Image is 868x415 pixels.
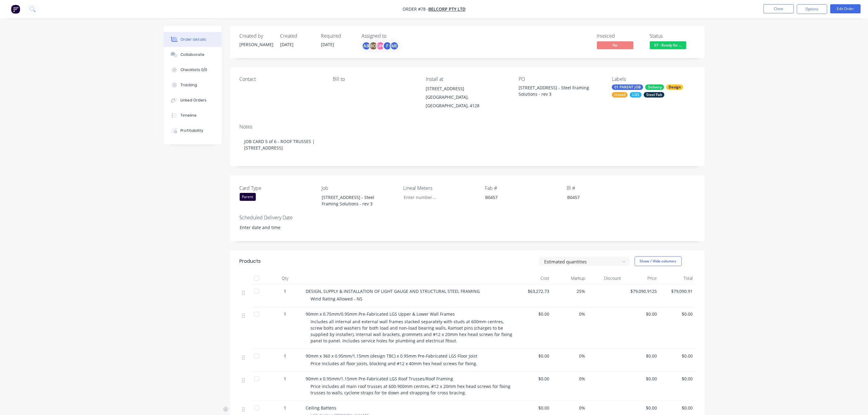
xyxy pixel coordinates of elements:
[240,132,695,157] div: JOB CARD 5 of 6 - ROOF TRUSSES | [STREET_ADDRESS]
[267,272,304,284] div: Qty
[383,41,392,50] div: F
[306,353,478,359] span: 90mm x 360 x 0.95mm/1.15mm (design TBC) x 0.95mm Pre-Fabricated LGS Floor Joist
[164,77,221,93] button: Tracking
[240,214,316,221] label: Scheduled Delivery Date
[626,353,657,359] span: $0.00
[626,376,657,382] span: $0.00
[612,84,643,90] div: 01 PARENT JOB
[164,123,221,138] button: Profitability
[597,41,633,49] span: No
[426,84,509,93] div: [STREET_ADDRESS]
[554,311,585,317] span: 0%
[306,376,453,382] span: 90mm x 0.95mm/1.15mm Pre-Fabricated LGS Roof Trusses/Roof Framing
[519,311,550,317] span: $0.00
[306,405,337,411] span: Ceiling Battens
[311,296,363,302] span: Wind Rating Allowed - N5
[428,6,465,12] a: BelCorp Pty Ltd
[519,405,550,411] span: $0.00
[284,353,286,359] span: 1
[180,37,206,42] div: Order details
[11,5,20,14] img: Factory
[306,288,480,294] span: DESIGN, SUPPLY & INSTALLATION OF LIGHT GAUGE AND STRUCTURAL STEEL FRAMING
[554,288,585,294] span: 25%
[519,353,550,359] span: $0.00
[635,256,682,266] button: Show / Hide columns
[362,41,371,50] div: AB
[612,76,695,82] div: Labels
[597,33,643,39] div: Invoiced
[797,4,827,14] button: Options
[485,184,561,192] label: Fab #
[240,124,695,130] div: Notes
[180,98,207,103] div: Linked Orders
[164,108,221,123] button: Timeline
[321,184,397,192] label: Job
[164,93,221,108] button: Linked Orders
[644,92,664,98] div: Steel Fab
[284,376,286,382] span: 1
[650,33,695,39] div: Status
[554,376,585,382] span: 0%
[650,41,686,49] span: 07 - Ready for ...
[519,288,550,294] span: $63,272.73
[588,272,624,284] div: Discount
[180,52,204,57] div: Collaborate
[662,376,693,382] span: $0.00
[321,42,335,47] span: [DATE]
[180,113,197,118] div: Timeline
[362,41,399,50] button: ABBCDNFME
[645,84,664,90] div: Delivery
[376,41,385,50] div: DN
[481,193,557,202] div: B0457
[662,353,693,359] span: $0.00
[284,405,286,411] span: 1
[626,405,657,411] span: $0.00
[562,193,638,202] div: B0457
[240,76,323,82] div: Contact
[164,47,221,62] button: Collaborate
[235,223,311,232] input: Enter date and time
[311,319,514,344] span: Includes all internal and external wall frames stacked separately with studs at 600mm centres, sc...
[612,92,628,98] div: Install
[390,41,399,50] div: ME
[311,361,478,366] span: Price includes all floor joists, blocking and #12 x 40mm hex head screws for fixing.
[399,193,479,202] input: Enter number...
[516,272,552,284] div: Cost
[666,84,683,90] div: Design
[284,288,286,294] span: 1
[630,92,642,98] div: LGS
[317,193,393,208] div: [STREET_ADDRESS] - Steel Framing Solutions - rev 3
[554,353,585,359] span: 0%
[311,383,512,396] span: Price includes all main roof trusses at 600-900mm centres, #12 x 20mm hex head screws for fixing ...
[180,67,207,73] div: Checklists 0/0
[284,311,286,317] span: 1
[626,288,657,294] span: $79,090.9125
[164,62,221,77] button: Checklists 0/0
[830,4,861,13] button: Edit Order
[519,376,550,382] span: $0.00
[306,311,455,317] span: 90mm x 0.75mm/0.95mm Pre-Fabricated LGS Upper & Lower Wall Frames
[333,76,416,82] div: Bill to
[626,311,657,317] span: $0.00
[180,82,197,88] div: Tracking
[426,84,509,110] div: [STREET_ADDRESS][GEOGRAPHIC_DATA], [GEOGRAPHIC_DATA], 4128
[662,405,693,411] span: $0.00
[240,193,256,201] div: Parent
[164,32,221,47] button: Order details
[369,41,378,50] div: BC
[519,76,602,82] div: PO
[403,6,428,12] span: Order #78 -
[624,272,660,284] div: Price
[321,33,355,39] div: Required
[662,311,693,317] span: $0.00
[240,41,273,48] div: [PERSON_NAME]
[662,288,693,294] span: $79,090.91
[280,42,294,47] span: [DATE]
[763,4,794,13] button: Close
[554,405,585,411] span: 0%
[426,93,509,110] div: [GEOGRAPHIC_DATA], [GEOGRAPHIC_DATA], 4128
[426,76,509,82] div: Install at
[650,41,686,50] button: 07 - Ready for ...
[240,33,273,39] div: Created by
[362,33,423,39] div: Assigned to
